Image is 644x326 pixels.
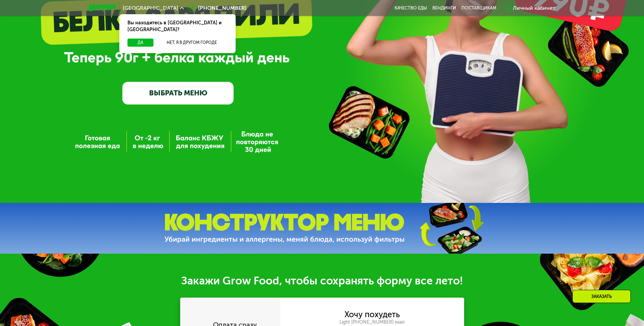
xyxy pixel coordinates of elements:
a: Качество еды [395,5,427,11]
a: Вендинги [432,5,456,11]
span: [GEOGRAPHIC_DATA] [123,5,178,11]
a: [PHONE_NUMBER] [187,4,246,12]
div: Заказать [572,290,631,303]
div: поставщикам [461,5,496,11]
button: Да [127,39,153,47]
div: Хочу похудеть [344,311,400,318]
div: Личный кабинет [513,4,555,12]
a: ВЫБРАТЬ МЕНЮ [122,82,234,104]
div: Light [PHONE_NUMBER] ккал [280,319,464,325]
div: Вы находитесь в [GEOGRAPHIC_DATA] и [GEOGRAPHIC_DATA]? [119,14,236,39]
button: Нет, я в другом городе [156,39,228,47]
